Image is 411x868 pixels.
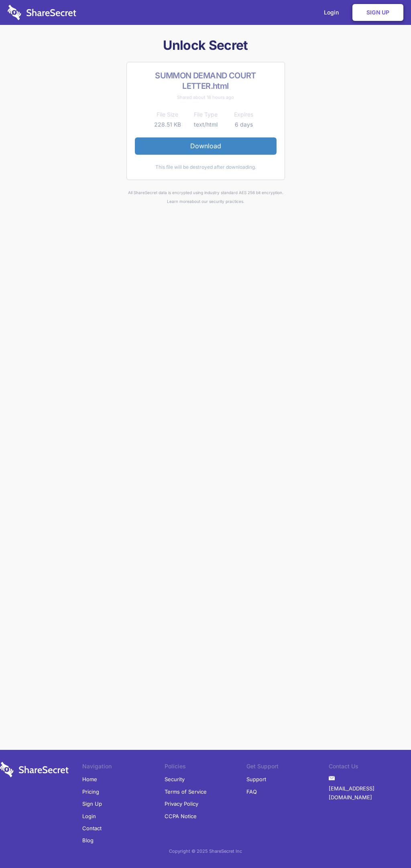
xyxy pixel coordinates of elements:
[165,810,197,822] a: CCPA Notice
[352,4,403,21] a: Sign Up
[246,786,257,798] a: FAQ
[165,786,207,798] a: Terms of Service
[8,5,76,20] img: logo-wordmark-white-trans-d4663122ce5f474addd5e946df7df03e33cb6a1c49d2221995e7729f52c070b2.svg
[149,120,187,129] td: 228.51 KB
[246,773,266,785] a: Support
[82,762,165,773] li: Navigation
[82,773,97,785] a: Home
[246,762,329,773] li: Get Support
[82,810,96,822] a: Login
[329,762,411,773] li: Contact Us
[82,798,102,810] a: Sign Up
[187,110,225,119] th: File Type
[165,762,247,773] li: Policies
[329,782,411,804] a: [EMAIL_ADDRESS][DOMAIN_NAME]
[82,834,94,846] a: Blog
[135,163,277,172] div: This file will be destroyed after downloading.
[135,70,277,91] h2: SUMMON DEMAND COURT LETTER.html
[225,110,263,119] th: Expires
[82,822,102,834] a: Contact
[225,120,263,129] td: 6 days
[135,137,277,154] a: Download
[187,120,225,129] td: text/html
[82,786,99,798] a: Pricing
[149,110,187,119] th: File Size
[165,798,198,810] a: Privacy Policy
[167,199,189,204] a: Learn more
[165,773,185,785] a: Security
[135,93,277,102] div: Shared about 18 hours ago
